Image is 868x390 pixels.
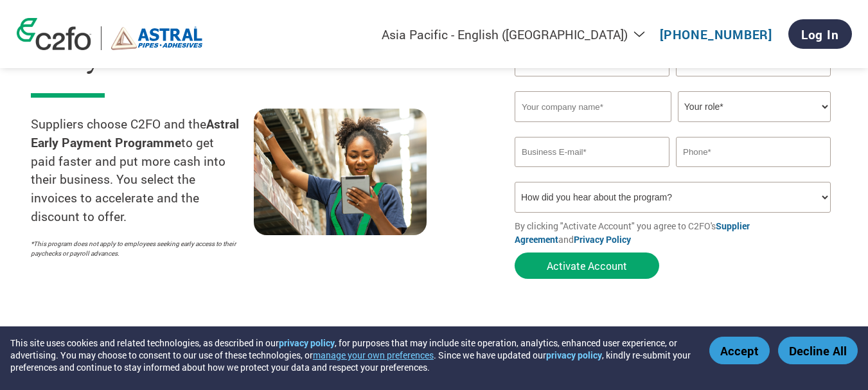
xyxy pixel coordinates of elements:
[515,123,831,132] div: Invalid company name or company name is too long
[515,91,671,122] input: Your company name*
[676,168,831,177] div: Inavlid Phone Number
[515,78,669,86] div: Invalid first name or first name is too long
[111,26,203,50] img: Astral
[313,349,434,361] button: manage your own preferences
[778,337,858,364] button: Decline All
[31,116,239,150] strong: Astral Early Payment Programme
[31,115,254,226] p: Suppliers choose C2FO and the to get paid faster and put more cash into their business. You selec...
[515,137,669,167] input: Invalid Email format
[678,91,831,122] select: Title/Role
[17,18,91,50] img: c2fo logo
[10,337,691,373] div: This site uses cookies and related technologies, as described in our , for purposes that may incl...
[788,19,852,49] a: Log In
[709,337,770,364] button: Accept
[31,239,241,258] p: *This program does not apply to employees seeking early access to their paychecks or payroll adva...
[279,337,335,349] a: privacy policy
[515,168,669,177] div: Inavlid Email Address
[660,26,772,42] a: [PHONE_NUMBER]
[254,109,427,235] img: supply chain worker
[515,219,837,246] p: By clicking "Activate Account" you agree to C2FO's and
[515,220,750,245] a: Supplier Agreement
[574,233,631,245] a: Privacy Policy
[515,253,659,279] button: Activate Account
[676,78,831,86] div: Invalid last name or last name is too long
[676,137,831,167] input: Phone*
[546,349,602,361] a: privacy policy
